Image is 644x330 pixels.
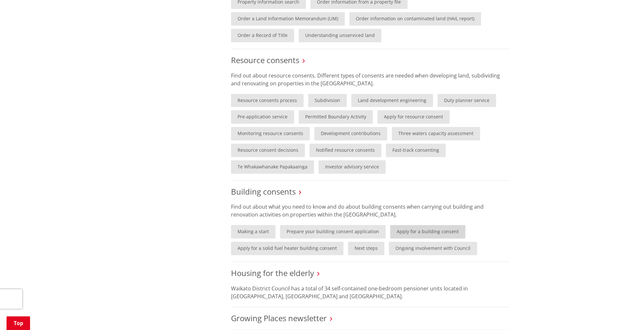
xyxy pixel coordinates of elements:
a: Resource consents process [231,94,304,107]
a: Apply for resource consent [377,110,450,124]
a: Te Whakawhanake Papakaainga [231,160,314,174]
a: Understanding unserviced land [299,29,381,42]
a: Next steps [348,242,384,255]
a: Resource consent decisions [231,144,305,157]
a: Apply for a building consent [390,225,465,238]
p: Find out about resource consents. Different types of consents are needed when developing land, su... [231,72,509,87]
a: Order a Land Information Memorandum (LIM) [231,12,345,26]
a: Permitted Boundary Activity [299,110,373,124]
a: Subdivision [308,94,347,107]
a: Monitoring resource consents [231,127,310,140]
a: Apply for a solid fuel heater building consent​ [231,242,343,255]
a: Duty planner service [438,94,496,107]
a: Development contributions [314,127,387,140]
p: Waikato District Council has a total of 34 self-contained one-bedroom pensioner units located in ... [231,285,509,300]
a: Fast-track consenting [386,144,446,157]
a: Prepare your building consent application [280,225,386,238]
a: Order a Record of Title [231,29,294,42]
a: Notified resource consents [309,144,381,157]
a: Ongoing involvement with Council [389,242,477,255]
a: Pre-application service [231,110,294,124]
a: Top [7,316,30,330]
a: Land development engineering [351,94,433,107]
a: Resource consents [231,55,299,65]
iframe: Messenger Launcher [614,303,637,326]
p: Find out about what you need to know and do about building consents when carrying out building an... [231,203,509,218]
a: Three waters capacity assessment [392,127,480,140]
a: Growing Places newsletter [231,313,327,323]
a: Housing for the elderly [231,268,314,278]
a: Investor advisory service [319,160,386,174]
a: Building consents [231,186,296,197]
a: Making a start [231,225,275,238]
a: Order information on contaminated land (HAIL report) [349,12,481,26]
